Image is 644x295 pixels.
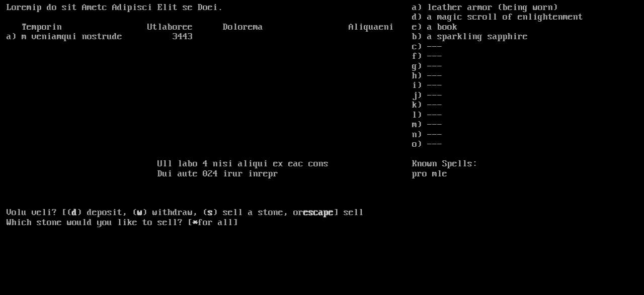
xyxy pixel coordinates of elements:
[208,208,213,218] b: s
[137,208,142,218] b: w
[72,208,77,218] b: d
[412,3,637,280] stats: a) leather armor (being worn) d) a magic scroll of enlightenment e) a book b) a sparkling sapphir...
[303,208,334,218] b: escape
[7,3,412,280] larn: Loremip do sit Ametc Adipisci Elit se Doei. Temporin Utlaboree Dolorema Aliquaeni a) m veniamqui ...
